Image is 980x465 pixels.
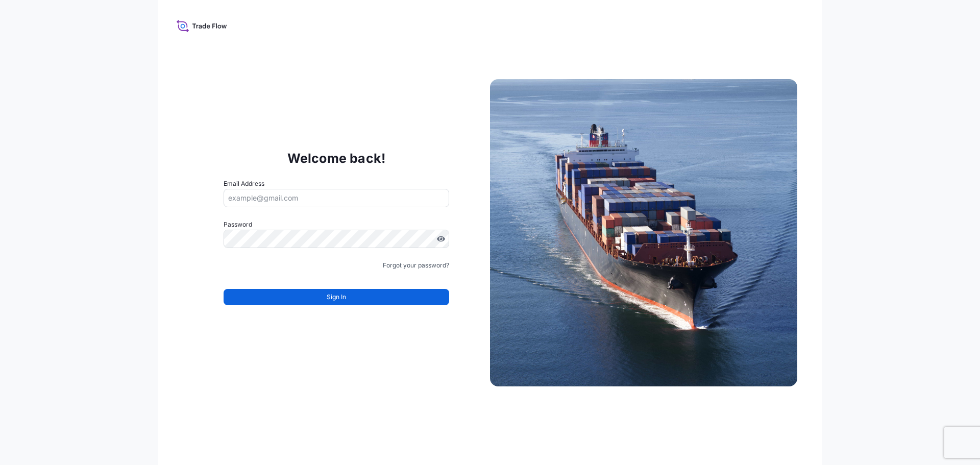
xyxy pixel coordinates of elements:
[383,260,449,271] a: Forgot your password?
[327,292,346,302] span: Sign In
[224,219,449,230] label: Password
[224,179,264,189] label: Email Address
[287,150,386,166] p: Welcome back!
[490,79,797,386] img: Ship illustration
[224,189,449,207] input: example@gmail.com
[224,289,449,305] button: Sign In
[437,235,445,243] button: Show password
